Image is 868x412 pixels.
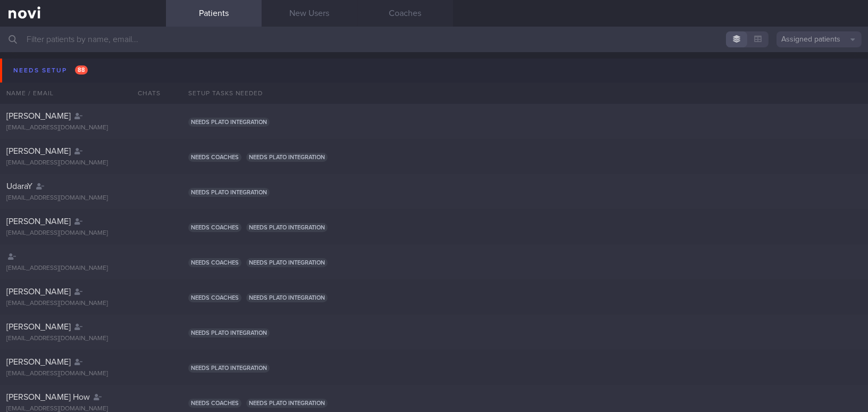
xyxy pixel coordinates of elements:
[6,112,71,120] span: [PERSON_NAME]
[246,293,328,302] span: Needs plato integration
[188,293,241,302] span: Needs coaches
[6,287,71,296] span: [PERSON_NAME]
[777,31,862,47] button: Assigned patients
[188,399,241,408] span: Needs coaches
[6,229,160,237] div: [EMAIL_ADDRESS][DOMAIN_NAME]
[188,258,241,267] span: Needs coaches
[6,265,160,273] div: [EMAIL_ADDRESS][DOMAIN_NAME]
[188,153,241,162] span: Needs coaches
[6,159,160,167] div: [EMAIL_ADDRESS][DOMAIN_NAME]
[6,147,71,155] span: [PERSON_NAME]
[188,223,241,232] span: Needs coaches
[246,399,328,408] span: Needs plato integration
[123,83,166,104] div: Chats
[182,83,868,104] div: Setup tasks needed
[6,182,32,191] span: UdaraY
[6,300,160,308] div: [EMAIL_ADDRESS][DOMAIN_NAME]
[246,153,328,162] span: Needs plato integration
[6,194,160,202] div: [EMAIL_ADDRESS][DOMAIN_NAME]
[75,65,88,75] span: 88
[246,258,328,267] span: Needs plato integration
[188,364,270,373] span: Needs plato integration
[246,223,328,232] span: Needs plato integration
[6,323,71,331] span: [PERSON_NAME]
[6,358,71,366] span: [PERSON_NAME]
[188,188,270,197] span: Needs plato integration
[6,393,90,401] span: [PERSON_NAME] How
[6,217,71,226] span: [PERSON_NAME]
[11,63,90,78] div: Needs setup
[6,335,160,343] div: [EMAIL_ADDRESS][DOMAIN_NAME]
[188,118,270,127] span: Needs plato integration
[6,370,160,378] div: [EMAIL_ADDRESS][DOMAIN_NAME]
[188,328,270,337] span: Needs plato integration
[6,124,160,132] div: [EMAIL_ADDRESS][DOMAIN_NAME]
